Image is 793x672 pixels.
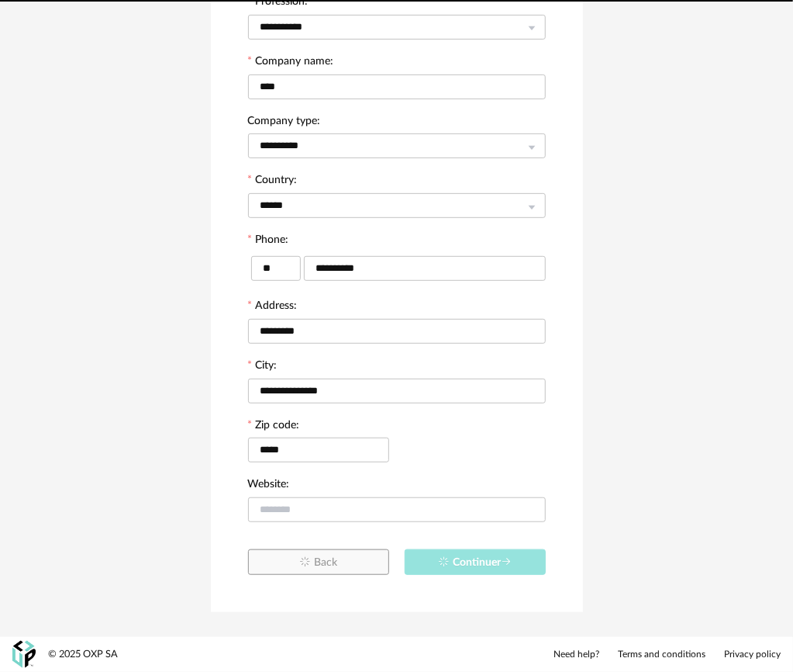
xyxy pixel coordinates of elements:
label: Company type: [248,116,321,130]
a: Need help? [553,649,599,661]
label: Country: [248,175,298,189]
a: Privacy policy [724,649,781,661]
label: Company name: [248,56,334,70]
label: Zip code: [248,420,300,434]
label: City: [248,360,278,374]
label: Phone: [248,234,289,248]
label: Website: [248,479,290,493]
div: © 2025 OXP SA [48,648,118,661]
label: Address: [248,300,298,314]
a: Terms and conditions [618,649,705,661]
img: OXP [12,641,36,668]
